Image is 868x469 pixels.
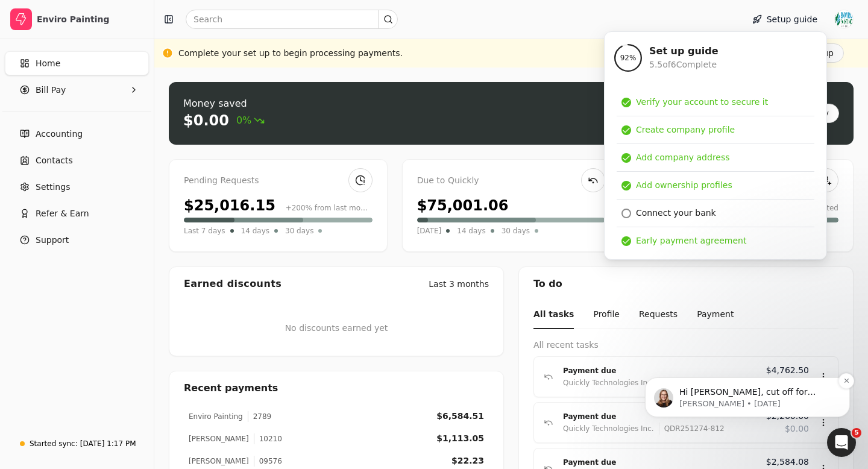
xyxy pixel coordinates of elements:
[5,433,149,455] a: Started sync:[DATE] 1:17 PM
[37,13,143,25] div: Enviro Painting
[533,339,838,351] div: All recent tasks
[533,301,574,329] button: All tasks
[248,411,272,422] div: 2789
[285,225,313,237] span: 30 days
[639,301,678,329] button: Requests
[254,433,282,444] div: 10210
[627,301,868,436] iframe: Intercom notifications message
[36,234,69,247] span: Support
[183,96,265,111] div: Money saved
[186,10,398,29] input: Search
[429,278,489,291] div: Last 3 months
[169,371,503,405] div: Recent payments
[184,195,275,216] div: $25,016.15
[436,432,484,445] div: $1,113.05
[417,174,606,187] div: Due to Quickly
[852,428,861,438] span: 5
[286,203,373,213] div: +200% from last month
[5,175,149,199] a: Settings
[5,201,149,225] button: Refer & Earn
[636,207,716,219] div: Connect your bank
[5,78,149,102] button: Bill Pay
[502,225,530,237] span: 30 days
[5,148,149,172] a: Contacts
[80,438,136,449] div: [DATE] 1:17 PM
[254,456,282,467] div: 09576
[636,234,746,247] div: Early payment agreement
[593,301,620,329] button: Profile
[636,96,768,109] div: Verify your account to secure it
[36,154,73,167] span: Contacts
[649,58,719,71] div: 5.5 of 6 Complete
[36,128,83,140] span: Accounting
[183,111,229,130] div: $0.00
[236,113,265,128] span: 0%
[519,267,853,301] div: To do
[36,181,70,194] span: Settings
[184,277,281,291] div: Earned discounts
[36,84,66,96] span: Bill Pay
[766,456,809,468] span: $2,584.08
[30,438,78,449] div: Started sync:
[189,456,249,467] div: [PERSON_NAME]
[604,31,827,260] div: Setup guide
[636,124,735,136] div: Create company profile
[636,179,732,192] div: Add ownership profiles
[52,97,208,108] p: Message from Evanne, sent 2d ago
[241,225,269,237] span: 14 days
[417,225,442,237] span: [DATE]
[451,455,484,467] div: $22.23
[5,51,149,75] a: Home
[563,411,756,423] div: Payment due
[457,225,485,237] span: 14 days
[184,225,225,237] span: Last 7 days
[563,377,654,389] div: Quickly Technologies Inc.
[189,433,249,444] div: [PERSON_NAME]
[36,57,60,70] span: Home
[189,411,243,422] div: Enviro Painting
[834,10,854,29] img: Enviro%20new%20Logo%20_RGB_Colour.jpg
[178,47,403,60] div: Complete your set up to begin processing payments.
[620,52,637,63] span: 92 %
[436,410,484,423] div: $6,584.51
[827,428,856,457] iframe: Intercom live chat
[417,195,509,216] div: $75,001.06
[184,174,373,187] div: Pending Requests
[18,76,223,116] div: message notification from Evanne, 2d ago. Hi Nancy, cut off for approval is 6:30pm. Thanks!
[563,365,756,377] div: Payment due
[649,44,719,58] div: Set up guide
[5,122,149,146] a: Accounting
[36,207,89,220] span: Refer & Earn
[697,301,734,329] button: Payment
[285,303,388,354] div: No discounts earned yet
[212,72,227,87] button: Dismiss notification
[563,423,654,435] div: Quickly Technologies Inc.
[5,228,149,252] button: Support
[52,86,189,107] span: Hi [PERSON_NAME], cut off for approval is 6:30pm. Thanks!
[743,10,827,29] button: Setup guide
[636,151,730,164] div: Add company address
[27,87,46,106] img: Profile image for Evanne
[563,456,756,468] div: Payment due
